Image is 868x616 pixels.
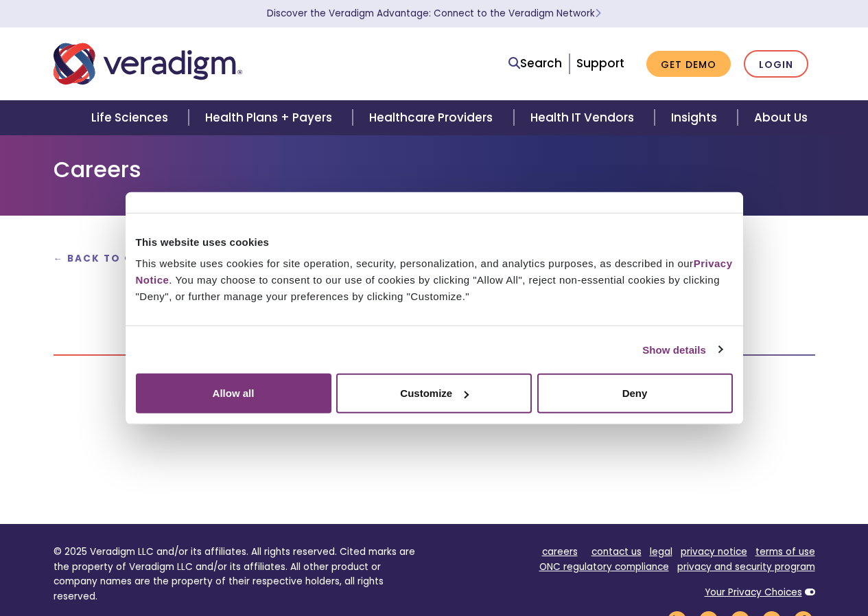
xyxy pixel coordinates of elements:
a: ← Back to Open Positions [54,252,226,265]
a: Search [508,54,562,73]
h3: Scroll below to apply for this position! [54,318,815,338]
p: © 2025 Veradigm LLC and/or its affiliates. All rights reserved. Cited marks are the property of V... [54,545,424,604]
a: Privacy Notice [136,258,733,286]
a: Show details [642,341,722,358]
a: terms of use [755,545,815,558]
a: privacy notice [681,545,747,558]
span: Learn More [595,7,601,20]
a: Healthcare Providers [353,100,513,135]
a: Health Plans + Payers [189,100,353,135]
a: About Us [738,100,824,135]
a: privacy and security program [677,560,815,573]
a: Login [744,50,808,78]
a: Your Privacy Choices [705,586,802,599]
a: Life Sciences [75,100,189,135]
a: Get Demo [646,51,731,78]
a: contact us [591,545,642,558]
a: Discover the Veradigm Advantage: Connect to the Veradigm NetworkLearn More [267,7,601,20]
a: Health IT Vendors [514,100,655,135]
div: This website uses cookies for site operation, security, personalization, and analytics purposes, ... [136,255,733,305]
h1: Careers [54,157,815,183]
img: Veradigm logo [54,41,242,87]
a: ONC regulatory compliance [539,560,669,573]
button: Deny [537,374,733,413]
button: Allow all [136,374,331,413]
h2: Together, let's transform health insightfully [54,279,815,302]
a: Support [576,55,624,71]
a: legal [650,545,672,558]
a: Insights [655,100,738,135]
button: Customize [336,374,532,413]
div: This website uses cookies [136,233,733,250]
a: careers [542,545,578,558]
